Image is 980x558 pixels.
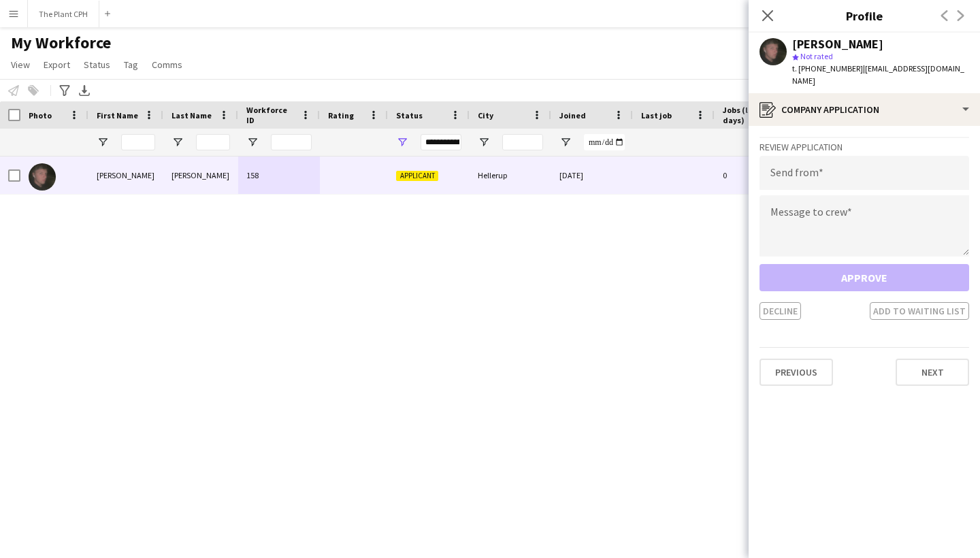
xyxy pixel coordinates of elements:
input: City Filter Input [502,134,543,150]
div: [PERSON_NAME] [792,38,883,50]
app-action-btn: Export XLSX [76,82,93,99]
button: Open Filter Menu [396,136,408,148]
span: | [EMAIL_ADDRESS][DOMAIN_NAME] [792,63,964,86]
span: My Workforce [11,33,111,53]
span: Joined [559,110,586,120]
span: Photo [29,110,52,120]
button: Open Filter Menu [478,136,490,148]
a: Status [78,56,116,73]
h3: Review Application [759,141,969,153]
span: Tag [124,59,138,71]
span: Workforce ID [246,105,295,125]
a: Tag [118,56,144,73]
span: Applicant [396,171,438,181]
input: Last Name Filter Input [196,134,230,150]
span: Export [44,59,70,71]
div: [PERSON_NAME] [88,157,163,194]
input: Joined Filter Input [584,134,625,150]
span: Last Name [171,110,212,120]
button: The Plant CPH [28,1,99,27]
span: Comms [152,59,182,71]
input: First Name Filter Input [121,134,155,150]
div: 158 [238,157,320,194]
a: Export [38,56,76,73]
button: Previous [759,359,833,386]
span: Status [396,110,423,120]
app-action-btn: Advanced filters [56,82,73,99]
div: [DATE] [551,157,633,194]
span: First Name [97,110,138,120]
span: Last job [641,110,672,120]
span: City [478,110,493,120]
button: Next [896,359,969,386]
button: Open Filter Menu [171,136,184,148]
span: View [11,59,30,71]
span: Not rated [800,51,833,61]
button: Open Filter Menu [97,136,109,148]
span: Jobs (last 90 days) [723,105,779,125]
input: Workforce ID Filter Input [271,134,312,150]
div: Hellerup [470,157,551,194]
div: Company application [749,93,980,126]
button: Open Filter Menu [559,136,572,148]
a: View [5,56,35,73]
span: Status [84,59,110,71]
button: Open Filter Menu [246,136,259,148]
div: 0 [715,157,803,194]
span: t. [PHONE_NUMBER] [792,63,863,73]
h3: Profile [749,7,980,24]
div: [PERSON_NAME] [163,157,238,194]
img: Frederik Juul [29,163,56,191]
span: Rating [328,110,354,120]
a: Comms [146,56,188,73]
